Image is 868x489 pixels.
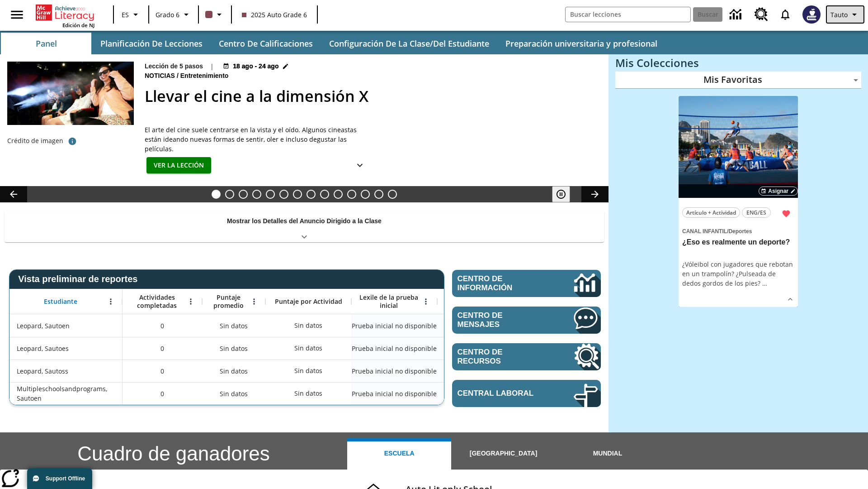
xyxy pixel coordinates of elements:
span: Tema: Canal Infantil/Deportes [682,226,794,236]
button: Grado: Grado 6, Elige un grado [152,6,195,23]
button: Abrir menú [104,295,118,308]
span: Estudiante [44,297,77,306]
div: Sin datos, Leopard, Sautoes [290,339,327,357]
span: Sin datos [215,316,252,335]
div: 0, Leopard, Sautoss [123,360,202,382]
button: El color de la clase es café oscuro. Cambiar el color de la clase. [202,6,228,23]
h3: Mis Colecciones [615,57,861,69]
button: Mundial [556,438,660,470]
div: Sin datos, Leopard, Sautoen [202,314,265,337]
span: Support Offline [46,475,85,482]
button: Diapositiva 6 Los últimos colonos [279,190,288,199]
div: lesson details [679,96,798,307]
span: 2025 Auto Grade 6 [242,10,307,19]
button: Diapositiva 3 ¿Lo quieres con papas fritas? [239,190,248,199]
button: Diapositiva 1 Llevar el cine a la dimensión X [212,190,221,199]
span: Prueba inicial no disponible, Leopard, Sautoss [352,366,437,376]
span: Prueba inicial no disponible, Leopard, Sautoes [352,344,437,353]
span: Multipleschoolsandprograms, Sautoen [17,384,118,403]
button: Diapositiva 9 La moda en la antigua Roma [320,190,329,199]
a: Central laboral [452,380,601,407]
button: Planificación de lecciones [93,33,210,54]
span: Edición de NJ [62,22,94,29]
span: Centro de recursos [458,348,547,366]
div: 0, Leopard, Sautoes [123,337,202,360]
span: Puntaje promedio [207,293,250,310]
button: Configuración de la clase/del estudiante [322,33,496,54]
button: Escoja un nuevo avatar [797,3,826,26]
div: Sin datos, Leopard, Sautoen [437,314,523,337]
p: Lección de 5 pasos [145,62,203,71]
span: | [210,62,214,71]
button: 18 ago - 24 ago Elegir fechas [221,62,290,71]
button: Diapositiva 2 ¿Todos a bordo del Hyperloop? [225,190,234,199]
button: Abrir el menú lateral [4,1,30,28]
span: Lexile de la prueba inicial [356,293,422,310]
span: Canal Infantil [682,228,727,235]
button: Centro de calificaciones [212,33,320,54]
div: Mis Favoritas [615,72,861,89]
button: Diapositiva 10 La invasión de los CD con Internet [334,190,343,199]
button: Artículo + Actividad [682,207,740,218]
span: Central laboral [458,389,547,398]
div: Pausar [552,186,579,202]
button: Diapositiva 5 ¿Los autos del futuro? [266,190,275,199]
button: Ver la lección [146,157,211,174]
span: ENG/ES [746,208,766,217]
span: Leopard, Sautoes [17,344,69,353]
button: Diapositiva 14 El equilibrio de la Constitución [388,190,397,199]
button: Preparación universitaria y profesional [498,33,665,54]
div: Sin datos, Leopard, Sautoss [437,360,523,382]
a: Centro de recursos, Se abrirá en una pestaña nueva. [749,2,774,27]
button: Panel [1,33,91,54]
button: Asignar Elegir fechas [759,187,798,196]
button: Diapositiva 8 La historia de terror del tomate [307,190,316,199]
a: Centro de mensajes [452,307,601,334]
span: / [727,228,728,235]
h2: Llevar el cine a la dimensión X [145,85,598,108]
div: Mostrar los Detalles del Anuncio Dirigido a la Clase [5,211,604,242]
span: Entretenimiento [180,71,231,81]
span: Puntaje por Actividad [275,297,342,306]
div: Sin datos, Leopard, Sautoes [437,337,523,360]
span: Leopard, Sautoss [17,366,68,376]
div: Sin datos, Leopard, Sautoes [202,337,265,360]
img: El panel situado frente a los asientos rocía con agua nebulizada al feliz público en un cine equi... [7,62,134,125]
div: Sin datos, Multipleschoolsandprograms, Sautoen [202,382,265,405]
button: Ver más [351,157,369,174]
button: [GEOGRAPHIC_DATA] [451,438,555,470]
span: Leopard, Sautoen [17,321,70,331]
span: 0 [160,321,164,331]
a: Centro de recursos, Se abrirá en una pestaña nueva. [452,343,601,370]
button: Remover de Favoritas [778,206,794,222]
div: Portada [36,3,94,29]
h3: ¿Eso es realmente un deporte? [682,238,794,247]
p: Mostrar los Detalles del Anuncio Dirigido a la Clase [227,216,382,226]
div: Sin datos, Leopard, Sautoss [202,360,265,382]
span: Actividades completadas [127,293,187,310]
span: 0 [160,344,164,353]
span: … [762,279,767,288]
span: Vista preliminar de reportes [18,274,142,284]
button: Crédito de foto: The Asahi Shimbun vía Getty Images [63,133,81,149]
a: Portada [36,4,94,22]
span: Centro de información [458,274,543,292]
button: Pausar [552,186,570,202]
button: Diapositiva 12 ¡Hurra por el Día de la Constitución! [361,190,370,199]
div: Sin datos, Leopard, Sautoen [290,316,327,335]
input: Buscar campo [566,7,690,22]
div: 0, Multipleschoolsandprograms, Sautoen [123,382,202,405]
span: 0 [160,366,164,376]
span: Sin datos [215,384,252,403]
button: Abrir menú [247,295,261,308]
button: Abrir menú [184,295,198,308]
span: Deportes [728,228,752,235]
button: ENG/ES [742,207,771,218]
button: Perfil/Configuración [826,5,864,24]
button: Support Offline [27,468,92,489]
button: Diapositiva 7 Energía solar para todos [293,190,302,199]
span: Asignar [768,187,788,195]
span: Sin datos [215,362,252,380]
span: 0 [160,389,164,398]
div: ¿Vóleibol con jugadores que rebotan en un trampolín? ¿Pulseada de dedos gordos de los pies? [682,259,794,288]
